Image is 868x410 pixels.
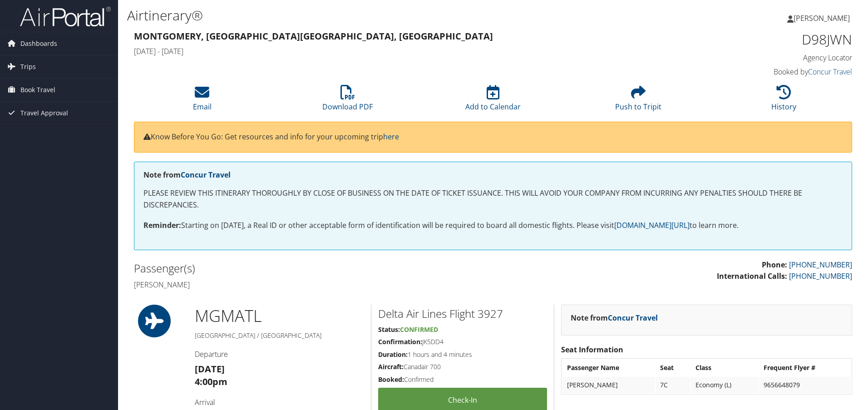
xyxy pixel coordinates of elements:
[378,337,422,346] strong: Confirmation:
[195,363,225,375] strong: [DATE]
[195,349,364,359] h4: Departure
[134,261,486,276] h2: Passenger(s)
[143,188,843,211] p: PLEASE REVIEW THIS ITINERARY THOROUGHLY BY CLOSE OF BUSINESS ON THE DATE OF TICKET ISSUANCE. THIS...
[562,377,655,393] td: [PERSON_NAME]
[771,90,796,112] a: History
[378,306,547,321] h2: Delta Air Lines Flight 3927
[571,313,658,323] strong: Note from
[193,90,212,112] a: Email
[195,397,364,407] h4: Arrival
[378,375,404,384] strong: Booked:
[400,325,438,334] span: Confirmed
[656,360,690,376] th: Seat
[143,131,843,143] p: Know Before You Go: Get resources and info for your upcoming trip
[195,305,364,327] h1: MGM ATL
[683,30,852,49] h1: D98JWN
[383,132,399,142] a: here
[762,260,787,270] strong: Phone:
[181,170,231,180] a: Concur Travel
[794,13,850,23] span: [PERSON_NAME]
[378,362,404,371] strong: Aircraft:
[614,220,690,230] a: [DOMAIN_NAME][URL]
[615,90,661,112] a: Push to Tripit
[683,67,852,77] h4: Booked by
[20,32,57,55] span: Dashboards
[20,79,55,101] span: Book Travel
[134,46,669,56] h4: [DATE] - [DATE]
[691,360,759,376] th: Class
[465,90,521,112] a: Add to Calendar
[656,377,690,393] td: 7C
[561,345,623,355] strong: Seat Information
[195,331,364,340] h5: [GEOGRAPHIC_DATA] / [GEOGRAPHIC_DATA]
[691,377,759,393] td: Economy (L)
[378,362,547,371] h5: Canadair 700
[127,6,615,25] h1: Airtinerary®
[378,350,408,359] strong: Duration:
[808,67,852,77] a: Concur Travel
[378,350,547,359] h5: 1 hours and 4 minutes
[378,375,547,384] h5: Confirmed
[378,325,400,334] strong: Status:
[759,360,851,376] th: Frequent Flyer #
[608,313,658,323] a: Concur Travel
[717,271,787,281] strong: International Calls:
[562,360,655,376] th: Passenger Name
[787,5,859,32] a: [PERSON_NAME]
[20,55,36,78] span: Trips
[143,170,231,180] strong: Note from
[759,377,851,393] td: 9656648079
[20,6,111,27] img: airportal-logo.png
[143,220,181,230] strong: Reminder:
[143,220,843,232] p: Starting on [DATE], a Real ID or other acceptable form of identification will be required to boar...
[134,30,493,42] strong: Montgomery, [GEOGRAPHIC_DATA] [GEOGRAPHIC_DATA], [GEOGRAPHIC_DATA]
[378,337,547,346] h5: JK5DD4
[195,375,227,388] strong: 4:00pm
[322,90,373,112] a: Download PDF
[789,260,852,270] a: [PHONE_NUMBER]
[789,271,852,281] a: [PHONE_NUMBER]
[683,53,852,63] h4: Agency Locator
[134,280,486,290] h4: [PERSON_NAME]
[20,102,68,124] span: Travel Approval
